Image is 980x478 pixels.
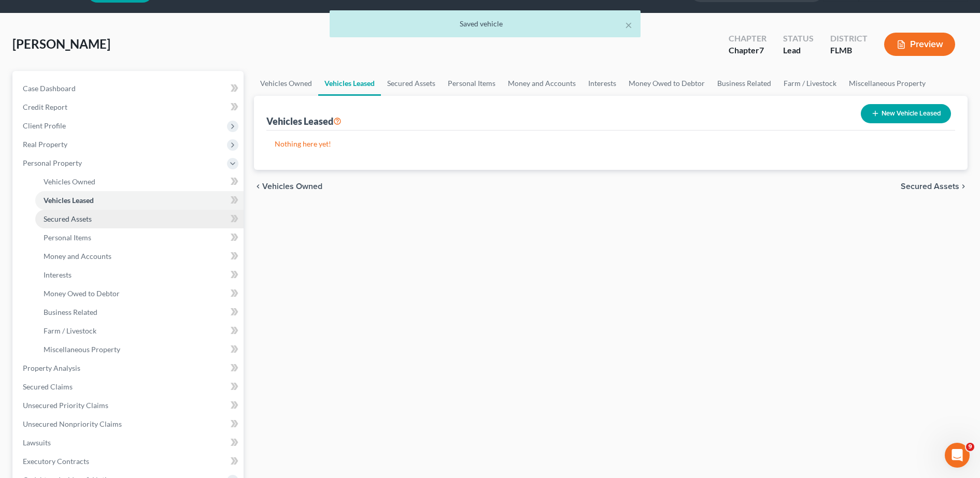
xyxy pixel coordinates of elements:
a: Secured Assets [35,210,244,228]
span: Client Profile [23,121,66,130]
span: Property Analysis [23,364,80,372]
a: Personal Items [35,228,244,247]
button: New Vehicle Leased [861,104,951,123]
a: Personal Items [442,71,502,96]
span: Unsecured Nonpriority Claims [23,419,122,428]
a: Vehicles Owned [35,172,244,191]
a: Farm / Livestock [777,71,843,96]
a: Miscellaneous Property [843,71,932,96]
i: chevron_left [254,182,262,191]
a: Farm / Livestock [35,322,244,340]
a: Property Analysis [15,359,244,378]
span: Vehicles Owned [262,182,322,191]
a: Money Owed to Debtor [35,284,244,303]
a: Vehicles Leased [318,71,381,96]
a: Secured Claims [15,378,244,396]
button: Secured Assets chevron_right [901,182,968,191]
i: chevron_right [959,182,968,191]
span: Executory Contracts [23,457,89,466]
span: Case Dashboard [23,84,76,93]
button: × [625,19,632,31]
span: Secured Claims [23,382,73,391]
span: Miscellaneous Property [44,345,120,354]
div: Saved vehicle [338,19,632,29]
a: Money Owed to Debtor [622,71,711,96]
a: Secured Assets [381,71,442,96]
span: Real Property [23,140,67,149]
span: 9 [966,443,974,451]
span: Vehicles Owned [44,177,95,186]
a: Money and Accounts [502,71,582,96]
a: Unsecured Nonpriority Claims [15,415,244,433]
span: Lawsuits [23,438,51,447]
a: Lawsuits [15,433,244,452]
button: Preview [884,33,955,56]
div: Lead [783,45,814,56]
a: Vehicles Leased [35,191,244,210]
div: FLMB [830,45,868,56]
span: Money Owed to Debtor [44,289,120,298]
span: Unsecured Priority Claims [23,401,108,410]
span: Farm / Livestock [44,326,96,335]
button: chevron_left Vehicles Owned [254,182,322,191]
span: 7 [759,45,764,55]
a: Unsecured Priority Claims [15,396,244,415]
a: Case Dashboard [15,79,244,98]
a: Interests [35,266,244,284]
span: Money and Accounts [44,252,111,260]
a: Money and Accounts [35,247,244,266]
span: Interests [44,270,72,279]
div: Chapter [729,45,766,56]
span: Business Related [44,308,97,316]
span: Personal Items [44,233,91,242]
span: [PERSON_NAME] [12,36,110,51]
p: Nothing here yet! [275,139,947,149]
span: Credit Report [23,103,67,111]
span: Personal Property [23,158,82,167]
iframe: Intercom live chat [945,443,970,468]
span: Vehicles Leased [44,196,94,205]
a: Credit Report [15,98,244,117]
a: Vehicles Owned [254,71,318,96]
a: Miscellaneous Property [35,340,244,359]
a: Interests [582,71,622,96]
a: Executory Contracts [15,452,244,471]
div: Vehicles Leased [266,115,342,127]
span: Secured Assets [901,182,959,191]
a: Business Related [711,71,777,96]
span: Secured Assets [44,214,92,223]
a: Business Related [35,303,244,322]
